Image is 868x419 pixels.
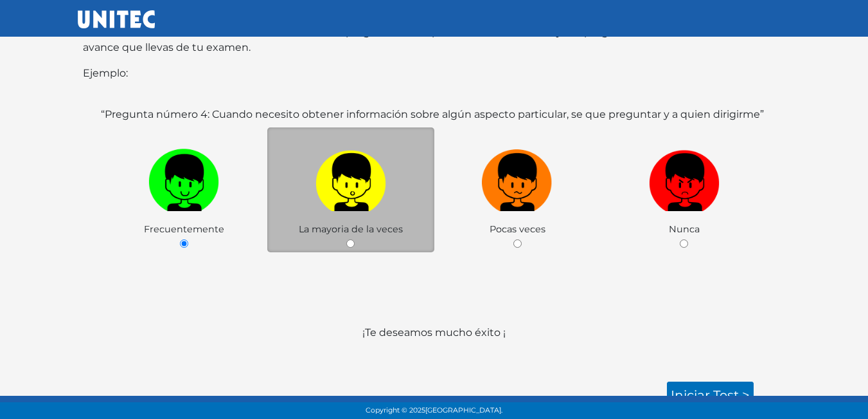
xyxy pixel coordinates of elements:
[299,223,403,235] span: La mayoria de la veces
[315,144,386,212] img: a1.png
[490,223,545,235] span: Pocas veces
[101,107,764,122] label: “Pregunta número 4: Cuando necesito obtener información sobre algún aspecto particular, se que pr...
[144,223,224,235] span: Frecuentemente
[425,406,502,414] span: [GEOGRAPHIC_DATA].
[148,144,219,212] img: v1.png
[667,382,754,409] a: Iniciar test >
[669,223,700,235] span: Nunca
[83,24,786,55] p: Para terminar el examen debes contestar todas las preguntas. En la parte inferior de cada hoja de...
[83,66,786,81] p: Ejemplo:
[78,10,155,28] img: UNITEC
[482,144,553,212] img: n1.png
[83,325,786,371] p: ¡Te deseamos mucho éxito ¡
[649,144,720,212] img: r1.png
